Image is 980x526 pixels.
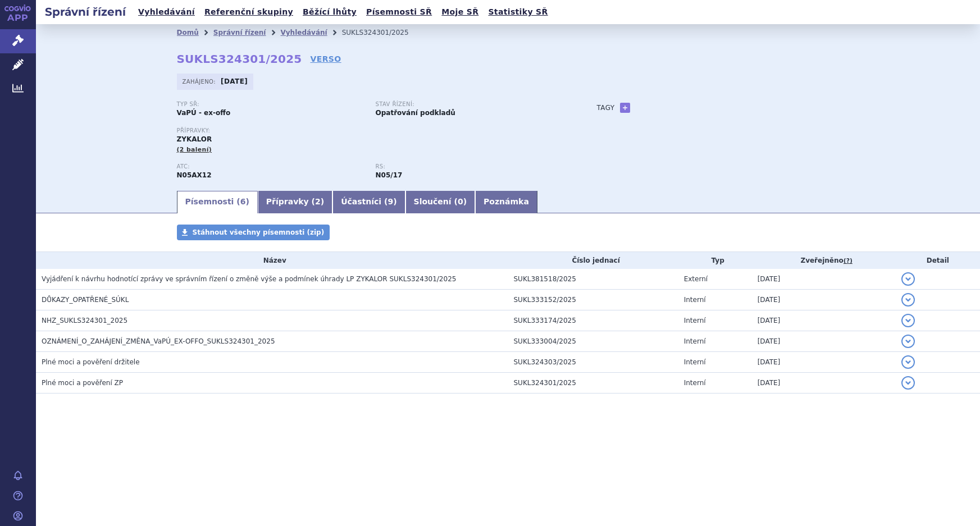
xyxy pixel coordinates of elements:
a: Správní řízení [213,29,266,36]
p: ATC: [177,163,364,170]
a: Poznámka [475,191,537,213]
a: Písemnosti SŘ [363,4,435,20]
th: Název [36,252,508,269]
a: VERSO [310,53,341,65]
span: ZYKALOR [177,135,212,143]
span: (2 balení) [177,146,212,153]
strong: ARIPIPRAZOL [177,171,212,179]
span: 9 [388,197,393,206]
strong: VaPÚ - ex-offo [177,109,231,117]
span: 6 [240,197,246,206]
span: OZNÁMENÍ_O_ZAHÁJENÍ_ZMĚNA_VaPÚ_EX-OFFO_SUKLS324301_2025 [42,337,275,345]
p: RS: [376,163,563,170]
th: Zveřejněno [752,252,896,269]
a: Běžící lhůty [299,4,360,20]
span: Interní [684,379,706,387]
a: Účastníci (9) [332,191,405,213]
a: Přípravky (2) [258,191,332,213]
span: Externí [684,275,708,283]
td: SUKL324303/2025 [508,352,678,373]
span: Interní [684,358,706,366]
a: Písemnosti (6) [177,191,258,213]
a: Statistiky SŘ [485,4,551,20]
span: Stáhnout všechny písemnosti (zip) [193,228,325,236]
th: Číslo jednací [508,252,678,269]
strong: [DATE] [221,77,248,85]
td: SUKL333004/2025 [508,331,678,352]
td: SUKL333174/2025 [508,310,678,331]
td: [DATE] [752,290,896,310]
abbr: (?) [844,257,853,265]
span: Vyjádření k návrhu hodnotící zprávy ve správním řízení o změně výše a podmínek úhrady LP ZYKALOR ... [42,275,456,283]
td: SUKL324301/2025 [508,373,678,394]
td: [DATE] [752,269,896,290]
h2: Správní řízení [36,4,135,20]
strong: aripiprazol, p.o. [376,171,403,179]
strong: SUKLS324301/2025 [177,52,302,66]
span: 0 [458,197,463,206]
th: Detail [896,252,980,269]
td: [DATE] [752,310,896,331]
a: Sloučení (0) [405,191,475,213]
a: Stáhnout všechny písemnosti (zip) [177,225,330,240]
span: Interní [684,296,706,304]
span: 2 [315,197,321,206]
p: Stav řízení: [376,101,563,108]
td: SUKL381518/2025 [508,269,678,290]
td: SUKL333152/2025 [508,290,678,310]
th: Typ [678,252,752,269]
span: Interní [684,317,706,324]
p: Typ SŘ: [177,101,364,108]
button: detail [901,376,915,390]
button: detail [901,314,915,327]
td: [DATE] [752,331,896,352]
a: Vyhledávání [135,4,198,20]
span: Plné moci a pověření držitele [42,358,140,366]
td: [DATE] [752,352,896,373]
a: + [620,103,630,113]
a: Moje SŘ [438,4,482,20]
span: NHZ_SUKLS324301_2025 [42,317,127,324]
a: Domů [177,29,199,36]
span: Plné moci a pověření ZP [42,379,123,387]
button: detail [901,355,915,369]
button: detail [901,335,915,348]
li: SUKLS324301/2025 [342,24,423,41]
button: detail [901,293,915,307]
h3: Tagy [597,101,615,115]
span: DŮKAZY_OPATŘENÉ_SÚKL [42,296,129,304]
button: detail [901,272,915,286]
span: Interní [684,337,706,345]
a: Vyhledávání [280,29,327,36]
p: Přípravky: [177,127,575,134]
a: Referenční skupiny [201,4,297,20]
span: Zahájeno: [183,77,218,86]
td: [DATE] [752,373,896,394]
strong: Opatřování podkladů [376,109,455,117]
